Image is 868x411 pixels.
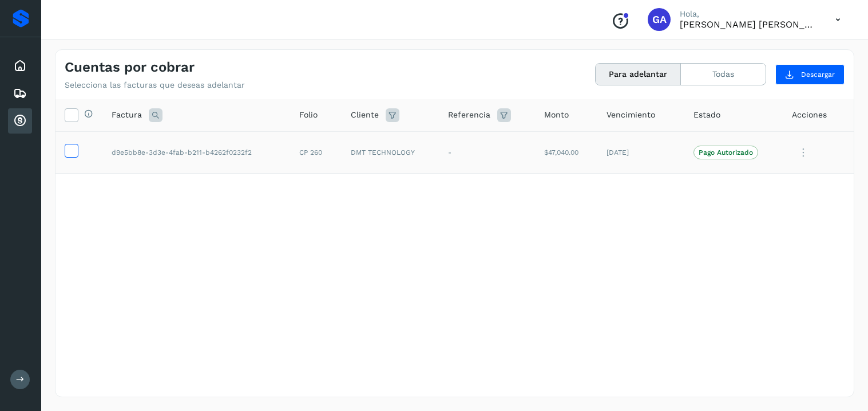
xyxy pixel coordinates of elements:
[342,131,439,174] td: DMT TECHNOLOGY
[351,109,379,121] span: Cliente
[8,53,32,79] div: Inicio
[792,109,827,121] span: Acciones
[448,109,490,121] span: Referencia
[699,148,753,156] p: Pago Autorizado
[535,131,597,174] td: $47,040.00
[299,109,318,121] span: Folio
[544,109,569,121] span: Monto
[680,9,817,19] p: Hola,
[8,108,32,134] div: Cuentas por cobrar
[112,109,142,121] span: Factura
[597,131,685,174] td: [DATE]
[290,131,342,174] td: CP 260
[102,131,290,174] td: d9e5bb8e-3d3e-4fab-b211-b4262f0232f2
[680,19,817,30] p: GABRIELA ARENAS DELGADILLO
[607,109,655,121] span: Vencimiento
[775,64,845,85] button: Descargar
[681,64,766,85] button: Todas
[65,80,245,90] p: Selecciona las facturas que deseas adelantar
[801,69,835,80] span: Descargar
[65,59,195,76] h4: Cuentas por cobrar
[439,131,535,174] td: -
[8,81,32,106] div: Embarques
[596,64,681,85] button: Para adelantar
[693,109,720,121] span: Estado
